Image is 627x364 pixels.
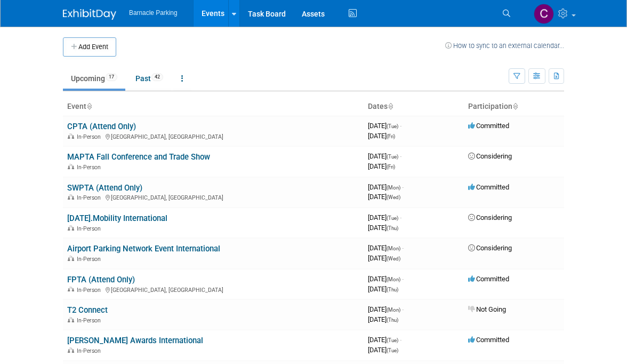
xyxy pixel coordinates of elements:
[388,102,393,110] a: Sort by Start Date
[468,122,509,130] span: Committed
[445,42,564,50] a: How to sync to an external calendar...
[368,162,395,170] span: [DATE]
[67,122,136,131] a: CPTA (Attend Only)
[368,244,404,252] span: [DATE]
[368,152,401,160] span: [DATE]
[67,285,359,294] div: [GEOGRAPHIC_DATA], [GEOGRAPHIC_DATA]
[400,336,401,344] span: -
[368,336,401,344] span: [DATE]
[368,254,400,262] span: [DATE]
[368,285,398,293] span: [DATE]
[387,287,398,292] span: (Thu)
[77,317,104,324] span: In-Person
[512,102,518,110] a: Sort by Participation Type
[368,305,404,313] span: [DATE]
[368,275,404,283] span: [DATE]
[67,183,142,193] a: SWPTA (Attend Only)
[387,337,398,343] span: (Tue)
[464,98,564,116] th: Participation
[387,133,395,139] span: (Fri)
[86,102,92,110] a: Sort by Event Name
[68,225,74,231] img: In-Person Event
[400,213,401,221] span: -
[368,315,398,323] span: [DATE]
[368,193,400,201] span: [DATE]
[400,152,401,160] span: -
[68,317,74,322] img: In-Person Event
[67,132,359,140] div: [GEOGRAPHIC_DATA], [GEOGRAPHIC_DATA]
[368,183,404,191] span: [DATE]
[67,152,210,162] a: MAPTA Fall Conference and Trade Show
[77,133,104,140] span: In-Person
[402,244,404,252] span: -
[67,275,135,284] a: FPTA (Attend Only)
[402,183,404,191] span: -
[387,246,400,251] span: (Mon)
[387,317,398,323] span: (Thu)
[387,194,400,200] span: (Wed)
[68,347,74,353] img: In-Person Event
[67,336,203,345] a: [PERSON_NAME] Awards International
[400,122,401,130] span: -
[468,183,509,191] span: Committed
[67,244,220,254] a: Airport Parking Network Event International
[63,98,364,116] th: Event
[68,256,74,261] img: In-Person Event
[387,185,400,191] span: (Mon)
[68,287,74,292] img: In-Person Event
[68,133,74,139] img: In-Person Event
[151,73,163,81] span: 42
[468,275,509,283] span: Committed
[77,256,104,263] span: In-Person
[106,73,117,81] span: 17
[368,132,395,140] span: [DATE]
[67,213,167,223] a: [DATE].Mobility International
[468,244,512,252] span: Considering
[534,4,554,24] img: Cara Murray
[368,122,401,130] span: [DATE]
[63,37,116,57] button: Add Event
[129,9,178,17] span: Barnacle Parking
[387,154,398,160] span: (Tue)
[77,287,104,294] span: In-Person
[387,225,398,231] span: (Thu)
[468,152,512,160] span: Considering
[387,123,398,129] span: (Tue)
[63,68,125,89] a: Upcoming17
[364,98,464,116] th: Dates
[67,305,108,315] a: T2 Connect
[402,275,404,283] span: -
[468,213,512,221] span: Considering
[387,256,400,262] span: (Wed)
[387,307,400,313] span: (Mon)
[63,9,116,20] img: ExhibitDay
[402,305,404,313] span: -
[368,213,401,221] span: [DATE]
[387,164,395,170] span: (Fri)
[77,194,104,201] span: In-Person
[468,336,509,344] span: Committed
[127,68,171,89] a: Past42
[77,225,104,232] span: In-Person
[468,305,506,313] span: Not Going
[67,193,359,201] div: [GEOGRAPHIC_DATA], [GEOGRAPHIC_DATA]
[368,224,398,232] span: [DATE]
[387,347,398,353] span: (Tue)
[77,164,104,171] span: In-Person
[387,276,400,282] span: (Mon)
[368,346,398,354] span: [DATE]
[68,194,74,200] img: In-Person Event
[387,215,398,221] span: (Tue)
[68,164,74,169] img: In-Person Event
[77,347,104,354] span: In-Person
